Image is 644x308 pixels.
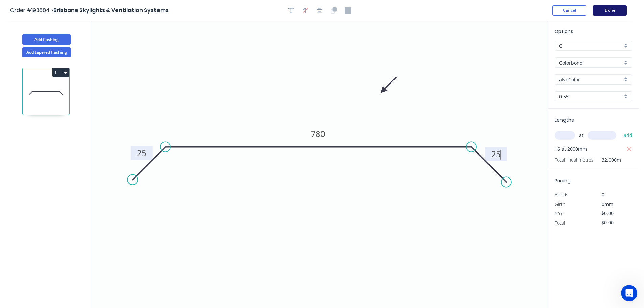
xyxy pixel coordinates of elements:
[552,5,586,16] button: Cancel
[593,5,627,16] button: Done
[555,144,587,154] span: 16 at 2000mm
[555,201,565,207] span: Girth
[91,21,548,308] svg: 0
[53,6,169,14] span: Brisbane Skylights & Ventilation Systems
[491,148,501,160] tspan: 25
[22,47,71,57] button: Add tapered flashing
[137,147,146,159] tspan: 25
[555,210,563,217] span: $/m
[555,177,571,184] span: Pricing
[559,76,622,83] input: Colour
[555,28,573,35] span: Options
[22,34,71,45] button: Add flashing
[559,59,622,66] input: Material
[621,285,637,301] iframe: Intercom live chat
[10,6,53,14] span: Order #193884 >
[559,93,622,100] input: Thickness
[555,191,568,198] span: Bends
[602,191,604,198] span: 0
[555,155,594,165] span: Total lineal metres
[602,201,613,207] span: 0mm
[555,117,574,123] span: Lengths
[559,42,622,49] input: Price level
[555,220,565,226] span: Total
[594,155,621,165] span: 32.000m
[620,129,636,141] button: add
[579,131,583,140] span: at
[52,68,69,77] button: 1
[311,128,326,139] tspan: 780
